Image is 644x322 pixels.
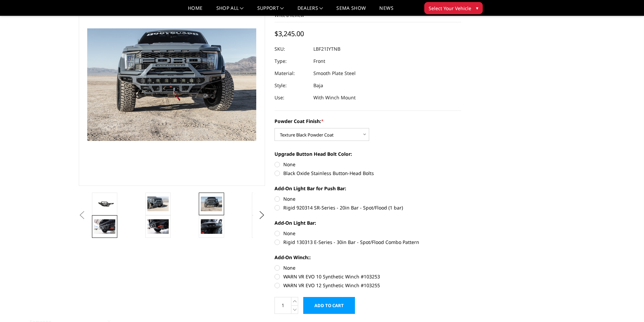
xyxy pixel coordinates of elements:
a: ProveSource [51,312,72,316]
label: Rigid 920314 SR-Series - 20in Bar - Spot/Flood (1 bar) [275,204,461,211]
dt: Material: [275,67,308,79]
a: Dealers [297,6,323,16]
dd: Smooth Plate Steel [313,67,356,79]
dt: Type: [275,55,308,67]
button: Previous [77,210,87,220]
label: WARN VR EVO 10 Synthetic Winch #103253 [275,273,461,280]
label: None [275,264,461,271]
span: Someone [30,287,51,292]
iframe: Chat Widget [610,290,644,322]
label: Rigid 130313 E-Series - 30in Bar - Spot/Flood Combo Pattern [275,239,461,246]
label: None [275,230,461,237]
img: 2021-2025 Ford Raptor - Freedom Series - Baja Front Bumper (winch mount) [94,219,115,233]
a: [DATE]-[DATE] GMC 2500-3500 - Freedom Series - Sport Front Bumper (non-winch) [30,293,111,310]
a: shop all [216,6,244,16]
label: Powder Coat Finish: [275,118,461,125]
label: Upgrade Button Head Bolt Color: [275,150,461,157]
a: Home [188,6,202,16]
a: Support [257,6,284,16]
label: Black Oxide Stainless Button-Head Bolts [275,170,461,177]
dd: LBF21IYTNB [313,43,340,55]
label: Add-On Winch:: [275,254,461,261]
dd: With Winch Mount [313,92,356,104]
img: 2021-2025 Ford Raptor - Freedom Series - Baja Front Bumper (winch mount) [94,199,115,209]
label: WARN VR EVO 12 Synthetic Winch #103255 [275,282,461,289]
a: Write a Review [275,12,304,18]
dd: Front [313,55,325,67]
input: Add to Cart [303,297,355,314]
span: $3,245.00 [275,29,304,38]
img: 2021-2025 Ford Raptor - Freedom Series - Baja Front Bumper (winch mount) [201,197,222,211]
span: Select Your Vehicle [429,5,471,12]
img: 2021-2025 Ford Raptor - Freedom Series - Baja Front Bumper (winch mount) [147,219,169,233]
button: Select Your Vehicle [424,2,483,14]
img: 2021-2025 Ford Raptor - Freedom Series - Baja Front Bumper (winch mount) [147,197,169,211]
span: Recently [30,311,44,317]
label: Add-On Light Bar for Push Bar: [275,185,461,192]
dd: Baja [313,79,323,92]
img: 2021-2025 Ford Raptor - Freedom Series - Baja Front Bumper (winch mount) [201,219,222,233]
a: SEMA Show [336,6,366,16]
label: None [275,161,461,168]
dt: Use: [275,92,308,104]
span: purchased [30,293,50,298]
dt: SKU: [275,43,308,55]
img: provesource social proof notification image [5,293,27,310]
dt: Style: [275,79,308,92]
span: ▾ [476,4,478,11]
label: None [275,195,461,202]
button: Next [257,210,267,220]
a: News [379,6,393,16]
label: Add-On Light Bar: [275,219,461,226]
